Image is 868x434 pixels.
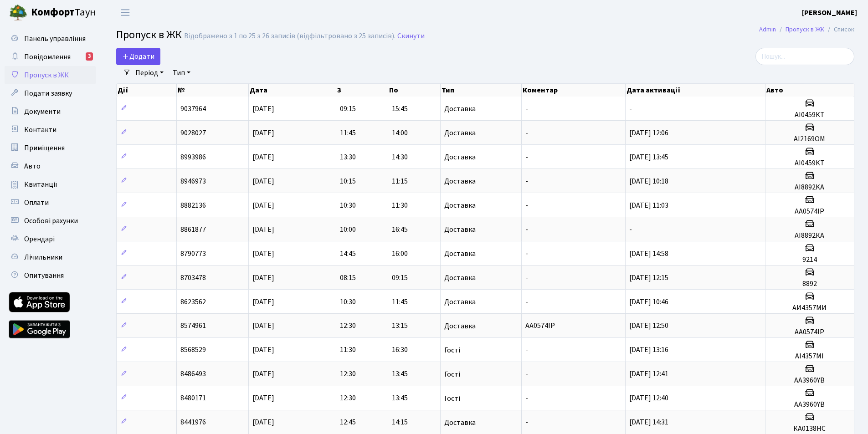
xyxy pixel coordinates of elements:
span: Орендарі [24,234,55,244]
span: [DATE] [252,128,274,138]
a: Приміщення [5,139,96,157]
span: [DATE] 14:58 [629,249,668,259]
a: Оплати [5,194,96,212]
span: Доставка [444,322,476,330]
span: [DATE] [252,297,274,307]
span: [DATE] [252,176,274,186]
span: 14:45 [340,249,356,259]
span: - [525,225,528,235]
span: 8486493 [180,369,206,379]
h5: АІ0459КТ [769,111,850,119]
h5: АА0574ІР [769,328,850,337]
span: 16:45 [392,225,408,235]
span: Подати заявку [24,88,72,98]
span: [DATE] [252,418,274,428]
b: Комфорт [31,5,75,20]
button: Переключити навігацію [114,5,137,20]
a: Авто [5,157,96,175]
a: Документи [5,102,96,121]
span: Квитанції [24,179,57,189]
span: - [525,273,528,283]
span: - [525,345,528,355]
a: Скинути [397,32,425,41]
span: [DATE] [252,249,274,259]
a: Подати заявку [5,84,96,102]
span: Доставка [444,419,476,426]
span: Контакти [24,125,56,135]
a: Особові рахунки [5,212,96,230]
img: logo.png [9,4,27,22]
span: Доставка [444,129,476,137]
span: [DATE] 12:06 [629,128,668,138]
li: Список [824,25,854,35]
span: - [629,104,632,114]
span: Доставка [444,274,476,281]
span: Панель управління [24,34,86,44]
h5: AI2169OM [769,135,850,143]
span: [DATE] [252,225,274,235]
span: - [525,176,528,186]
span: - [525,369,528,379]
span: 12:30 [340,321,356,331]
span: - [525,152,528,162]
th: По [388,84,440,97]
span: 13:45 [392,369,408,379]
span: Оплати [24,198,49,208]
span: 16:30 [392,345,408,355]
span: 8882136 [180,200,206,210]
span: [DATE] [252,200,274,210]
span: [DATE] 10:46 [629,297,668,307]
span: 8861877 [180,225,206,235]
span: Приміщення [24,143,65,153]
span: 11:45 [392,297,408,307]
h5: КА0138НС [769,424,850,433]
span: 11:45 [340,128,356,138]
span: [DATE] 12:40 [629,393,668,403]
span: 10:15 [340,176,356,186]
a: Лічильники [5,248,96,266]
span: 12:45 [340,418,356,428]
h5: 8892 [769,280,850,288]
th: Дії [117,84,177,97]
h5: АА3960YB [769,376,850,385]
span: [DATE] [252,273,274,283]
span: Доставка [444,105,476,112]
span: 11:30 [392,200,408,210]
span: [DATE] 11:03 [629,200,668,210]
span: Опитування [24,271,64,281]
span: - [525,297,528,307]
span: 8568529 [180,345,206,355]
a: Орендарі [5,230,96,248]
a: Період [132,65,167,81]
span: Авто [24,161,41,171]
th: З [336,84,388,97]
h5: 9214 [769,255,850,264]
span: 08:15 [340,273,356,283]
span: 14:30 [392,152,408,162]
a: Квитанції [5,175,96,194]
h5: AI8892KA [769,183,850,192]
span: Доставка [444,153,476,161]
span: 12:30 [340,369,356,379]
span: 8574961 [180,321,206,331]
span: 9037964 [180,104,206,114]
span: АА0574ІР [525,321,555,331]
span: Гості [444,395,460,402]
span: - [525,393,528,403]
span: Документи [24,107,61,117]
a: Admin [759,25,776,34]
h5: АА3960YB [769,400,850,409]
span: [DATE] 13:45 [629,152,668,162]
span: Доставка [444,202,476,209]
span: 8703478 [180,273,206,283]
span: [DATE] 12:15 [629,273,668,283]
span: Доставка [444,298,476,306]
span: - [525,104,528,114]
a: Контакти [5,121,96,139]
h5: АІ8892КА [769,231,850,240]
span: - [525,128,528,138]
th: Коментар [522,84,626,97]
span: Таун [31,5,96,20]
a: Пропуск в ЖК [5,66,96,84]
span: 13:15 [392,321,408,331]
